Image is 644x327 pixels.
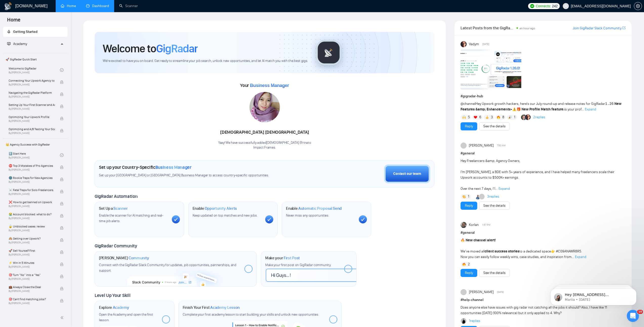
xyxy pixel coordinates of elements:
li: Getting Started [3,27,68,37]
span: 😭 Account blocked: what to do? [9,212,55,217]
img: Korlan [461,222,467,228]
span: 1 [514,115,515,120]
span: Enable the scanner for AI matching and real-time job alerts. [99,213,163,223]
h1: Enable [193,206,237,211]
span: Optimizing and A/B Testing Your Scanner for Better Results [9,127,55,132]
strong: client success stories [485,249,519,253]
span: lock [60,226,64,230]
span: fund-projection-screen [7,42,11,45]
span: Connects: [536,3,551,9]
button: See the details [479,269,510,277]
span: Keep updated on top matches and new jobs. [193,213,258,218]
span: @channel [461,102,475,106]
img: F09AC4U7ATU-image.png [461,49,521,90]
span: an hour ago [520,27,535,30]
span: 242 [552,3,557,9]
span: Never miss any opportunities. [286,213,329,218]
button: Reply [461,269,477,277]
span: lock [60,299,64,302]
span: lock [60,117,64,120]
span: 10 [637,310,643,314]
strong: New channel alert! [466,238,496,242]
span: lock [60,275,64,278]
span: lock [60,178,64,181]
span: By [PERSON_NAME] [9,241,55,244]
span: By [PERSON_NAME] [9,120,55,123]
a: Reply [465,124,473,129]
span: 6 [479,115,481,120]
img: 🎉 [508,115,512,119]
span: lock [60,166,64,169]
span: By [PERSON_NAME] [9,95,55,98]
span: 8 [502,115,504,120]
span: By [PERSON_NAME] [9,290,55,293]
span: 1 [468,194,469,199]
code: 1.26 [605,102,614,106]
a: See the details [483,203,506,208]
span: Open the Academy and open the first lesson. [99,312,153,322]
span: By [PERSON_NAME] [9,168,55,171]
span: [PERSON_NAME] [469,289,494,295]
span: check-circle [60,153,64,157]
span: lock [60,190,64,193]
span: Your [240,83,289,88]
span: lock [60,287,64,290]
span: GigRadar Community [95,243,137,249]
span: Opportunity Alerts [205,206,237,211]
img: 🔥 [497,115,500,119]
span: 👑 Agency Success with GigRadar [4,139,67,150]
span: double-left [60,315,65,320]
img: 👍 [485,115,489,119]
span: 🚀 GigRadar Quick Start [4,54,67,64]
h1: Set Up a [99,206,128,211]
span: By [PERSON_NAME] [9,253,55,256]
span: By [PERSON_NAME] [9,217,55,220]
img: ❤️ [474,115,477,119]
span: Business Manager [250,83,289,88]
span: 🌚 Rookie Traps for New Agencies [9,175,55,180]
span: Scanner [113,206,128,211]
h1: Set up your Country-Specific [99,165,192,170]
span: Automatic Proposal Send [298,206,342,211]
span: lock [60,250,64,254]
span: Setting Up Your First Scanner and Auto-Bidder [9,102,55,107]
a: dashboardDashboard [86,4,109,8]
span: First Post [284,255,300,261]
span: By [PERSON_NAME] [9,302,55,305]
span: 🚀 Sell Yourself First [9,248,55,253]
img: 🔥 [462,263,466,266]
span: By [PERSON_NAME] [9,107,55,110]
img: Vadym [461,41,467,47]
img: 🙌 [462,115,466,119]
a: Reply [465,203,473,208]
span: 🎯 Can't find matching jobs? [9,297,55,302]
div: Contact our team [393,171,421,177]
button: Reply [461,202,477,210]
img: Dima [461,318,466,324]
span: lock [60,92,64,96]
a: setting [634,4,642,8]
span: Navigating the GigRadar Platform [9,90,55,95]
img: 1698164138796-IMG-20231023-WA0173.jpg [250,92,280,122]
span: 🎁 [516,107,521,111]
span: Academy Lesson [210,305,240,310]
h1: Make your [265,255,300,261]
span: Academy [7,42,27,46]
span: user [564,4,568,8]
h1: Finish Your First [183,305,240,310]
span: Vadym [469,41,479,47]
span: lock [60,105,64,108]
span: By [PERSON_NAME] [9,83,55,86]
a: 3replies [487,194,499,199]
button: See the details [479,122,510,130]
span: rocket [7,30,11,33]
a: Join GigRadar Slack Community [573,26,621,31]
button: setting [634,2,642,10]
span: Level Up Your Skill [95,293,130,298]
img: Alex B [521,114,527,120]
img: 👏 [462,195,466,198]
span: By [PERSON_NAME] [9,193,55,196]
span: Academy [113,305,129,310]
p: Impact Frames . [218,145,311,150]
